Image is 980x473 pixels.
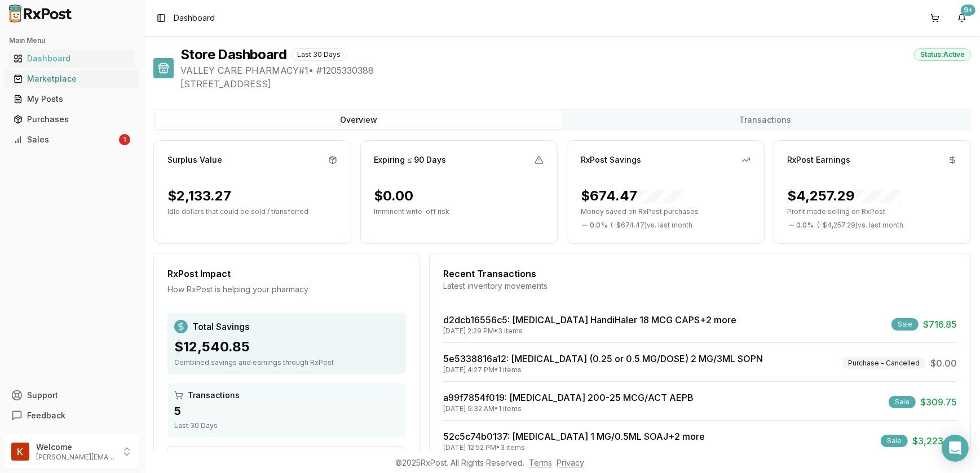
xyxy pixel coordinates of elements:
div: Purchase - Cancelled [842,357,926,369]
a: Sales1 [9,130,135,150]
img: User avatar [11,443,29,461]
a: 5e5338816a12: [MEDICAL_DATA] (0.25 or 0.5 MG/DOSE) 2 MG/3ML SOPN [443,353,763,364]
div: Recent Transactions [443,267,957,280]
button: My Posts [5,90,139,108]
div: RxPost Savings [581,154,641,166]
h1: Store Dashboard [180,46,286,64]
a: 52c5c74b0137: [MEDICAL_DATA] 1 MG/0.5ML SOAJ+2 more [443,431,705,442]
div: Open Intercom Messenger [942,435,969,462]
span: VALLEY CARE PHARMACY#1 • # 1205330388 [180,64,971,77]
button: Dashboard [5,50,139,68]
button: Support [5,385,139,405]
a: Purchases [9,109,135,130]
div: 9+ [961,5,975,16]
a: Privacy [557,458,585,467]
span: Transactions [188,390,240,401]
div: My Posts [14,93,130,105]
div: Surplus Value [167,154,222,166]
button: Transactions [562,111,969,129]
div: Status: Active [914,48,971,61]
div: [DATE] 4:27 PM • 1 items [443,365,763,374]
div: Dashboard [14,53,130,64]
p: Imminent write-off risk [374,207,544,216]
p: Money saved on RxPost purchases [581,207,751,216]
div: 1 [119,134,130,145]
span: [STREET_ADDRESS] [180,77,971,91]
a: a99f7854f019: [MEDICAL_DATA] 200-25 MCG/ACT AEPB [443,392,694,403]
nav: breadcrumb [174,12,215,24]
div: RxPost Earnings [788,154,851,166]
div: Latest inventory movements [443,280,957,292]
div: How RxPost is helping your pharmacy [167,284,406,295]
div: RxPost Impact [167,267,406,280]
span: 0.0 % [797,221,814,230]
img: RxPost Logo [5,5,77,23]
p: Profit made selling on RxPost [788,207,957,216]
p: Welcome [36,441,114,453]
a: My Posts [9,89,135,109]
div: $0.00 [374,187,414,205]
div: Expiring ≤ 90 Days [374,154,447,166]
div: $674.47 [581,187,682,205]
div: $4,257.29 [788,187,900,205]
span: $0.00 [930,356,957,370]
span: Dashboard [174,12,215,24]
span: $309.75 [920,395,957,409]
p: Idle dollars that could be sold / transferred [167,207,337,216]
div: Sales [14,134,117,145]
p: [PERSON_NAME][EMAIL_ADDRESS][DOMAIN_NAME] [36,453,114,462]
span: $3,223.48 [912,434,957,448]
span: Feedback [27,410,65,421]
div: Purchases [14,114,130,125]
div: Last 30 Days [174,421,399,430]
button: Feedback [5,405,139,426]
div: [DATE] 12:52 PM • 3 items [443,443,705,452]
button: Marketplace [5,70,139,88]
div: 5 [174,403,399,419]
button: Purchases [5,110,139,128]
div: Sale [881,435,908,447]
div: [DATE] 9:32 AM • 1 items [443,404,694,413]
div: Sale [891,318,919,331]
div: Last 30 Days [291,48,347,61]
span: $716.85 [923,318,957,331]
a: d2dcb16556c5: [MEDICAL_DATA] HandiHaler 18 MCG CAPS+2 more [443,314,736,325]
span: 0.0 % [590,221,607,230]
a: Marketplace [9,69,135,89]
a: Dashboard [9,48,135,69]
a: Terms [529,458,553,467]
div: Combined savings and earnings through RxPost [174,358,399,367]
div: Sale [889,396,916,408]
button: Overview [156,111,562,129]
div: $2,133.27 [167,187,231,205]
span: ( - $674.47 ) vs. last month [611,221,692,230]
span: ( - $4,257.29 ) vs. last month [818,221,904,230]
span: Total Savings [192,320,249,333]
div: [DATE] 2:29 PM • 3 items [443,327,736,336]
div: $12,540.85 [174,338,399,356]
button: 9+ [953,9,971,27]
button: Sales1 [5,131,139,149]
div: Marketplace [14,73,130,84]
h2: Main Menu [9,36,135,45]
